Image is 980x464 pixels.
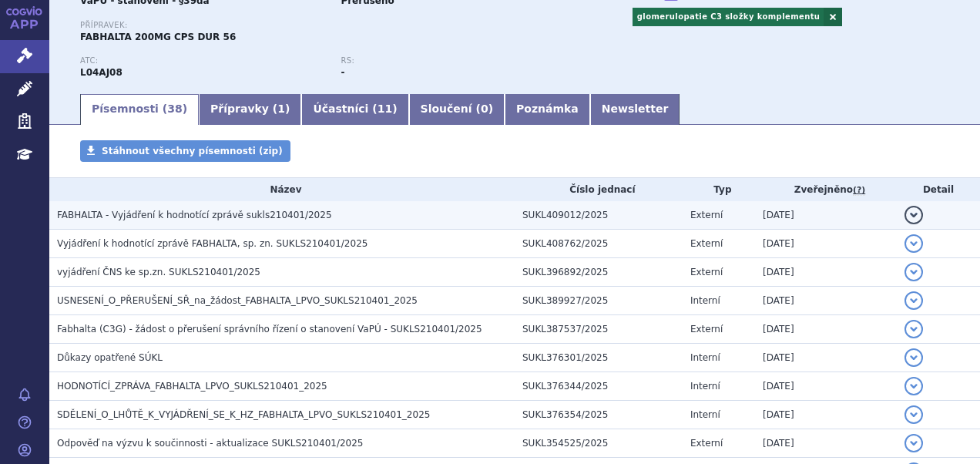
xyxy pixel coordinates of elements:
button: detail [904,405,923,424]
span: HODNOTÍCÍ_ZPRÁVA_FABHALTA_LPVO_SUKLS210401_2025 [57,381,327,392]
p: RS: [341,56,586,66]
td: [DATE] [755,258,897,287]
span: Stáhnout všechny písemnosti (zip) [102,146,283,156]
th: Detail [897,178,980,201]
span: FABHALTA - Vyjádření k hodnotící zprávě sukls210401/2025 [57,210,332,220]
a: glomerulopatie C3 složky komplementu [633,8,824,26]
a: Přípravky (1) [199,94,301,125]
p: ATC: [80,56,325,66]
span: 11 [378,103,392,115]
a: Stáhnout všechny písemnosti (zip) [80,140,290,162]
button: detail [904,234,923,253]
td: [DATE] [755,401,897,429]
span: 38 [167,103,182,115]
td: [DATE] [755,429,897,458]
a: Písemnosti (38) [80,94,199,125]
td: SUKL387537/2025 [515,315,683,344]
span: Externí [690,324,723,335]
span: 0 [481,103,488,115]
td: SUKL396892/2025 [515,258,683,287]
td: [DATE] [755,315,897,344]
a: Newsletter [590,94,680,125]
button: detail [904,206,923,224]
span: 1 [277,103,285,115]
span: Důkazy opatřené SÚKL [57,352,163,363]
button: detail [904,320,923,338]
span: vyjádření ČNS ke sp.zn. SUKLS210401/2025 [57,267,260,277]
span: Interní [690,352,720,363]
span: FABHALTA 200MG CPS DUR 56 [80,32,236,42]
th: Typ [683,178,755,201]
td: [DATE] [755,230,897,258]
td: SUKL376301/2025 [515,344,683,372]
a: Poznámka [505,94,590,125]
span: Externí [690,238,723,249]
td: SUKL408762/2025 [515,230,683,258]
span: Externí [690,210,723,220]
button: detail [904,263,923,281]
span: Vyjádření k hodnotící zprávě FABHALTA, sp. zn. SUKLS210401/2025 [57,238,367,249]
strong: IPTAKOPAN [80,67,123,78]
p: Přípravek: [80,21,602,30]
th: Název [49,178,515,201]
th: Číslo jednací [515,178,683,201]
a: Sloučení (0) [409,94,505,125]
strong: - [341,67,344,78]
span: Odpověď na výzvu k součinnosti - aktualizace SUKLS210401/2025 [57,438,363,449]
button: detail [904,291,923,310]
span: Interní [690,295,720,306]
span: Externí [690,438,723,449]
td: [DATE] [755,372,897,401]
span: Interní [690,381,720,392]
span: USNESENÍ_O_PŘERUŠENÍ_SŘ_na_žádost_FABHALTA_LPVO_SUKLS210401_2025 [57,295,418,306]
a: Účastníci (11) [301,94,408,125]
button: detail [904,348,923,367]
span: SDĚLENÍ_O_LHŮTĚ_K_VYJÁDŘENÍ_SE_K_HZ_FABHALTA_LPVO_SUKLS210401_2025 [57,409,430,420]
span: Interní [690,409,720,420]
td: SUKL354525/2025 [515,429,683,458]
td: SUKL409012/2025 [515,201,683,230]
th: Zveřejněno [755,178,897,201]
td: [DATE] [755,287,897,315]
td: SUKL389927/2025 [515,287,683,315]
td: SUKL376344/2025 [515,372,683,401]
span: Externí [690,267,723,277]
td: [DATE] [755,344,897,372]
button: detail [904,434,923,452]
td: SUKL376354/2025 [515,401,683,429]
td: [DATE] [755,201,897,230]
abbr: (?) [853,185,865,196]
span: Fabhalta (C3G) - žádost o přerušení správního řízení o stanovení VaPÚ - SUKLS210401/2025 [57,324,482,335]
button: detail [904,377,923,395]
